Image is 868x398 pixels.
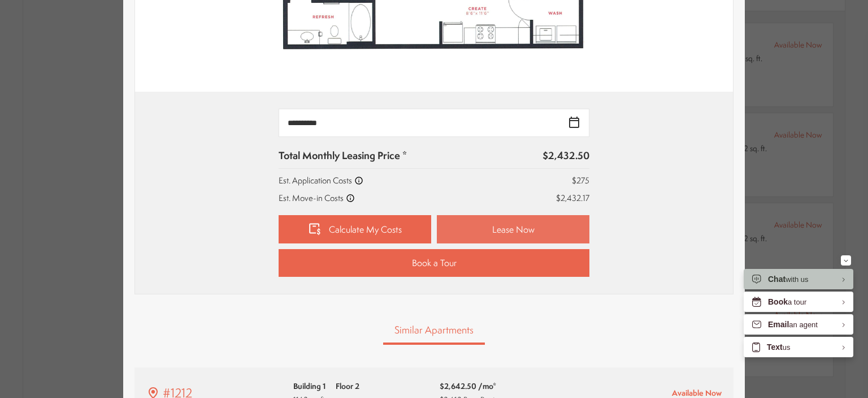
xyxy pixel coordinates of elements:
[412,256,457,269] span: Book a Tour
[437,215,589,243] a: Lease Now
[336,380,359,391] span: Floor 2
[279,215,431,243] a: Calculate My Costs
[293,380,325,391] span: Building 1
[279,148,407,162] p: Total Monthly Leasing Price *
[279,174,363,186] p: Est. Application Costs
[383,317,485,345] a: View Similar Apartments
[279,249,589,277] a: Book a Tour
[542,148,589,162] p: $2,432.50
[279,192,355,204] p: Est. Move-in Costs
[672,387,722,398] span: Available Now
[440,379,496,393] span: $2,642.50 /mo*
[572,174,589,186] p: $275
[556,192,589,204] p: $2,432.17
